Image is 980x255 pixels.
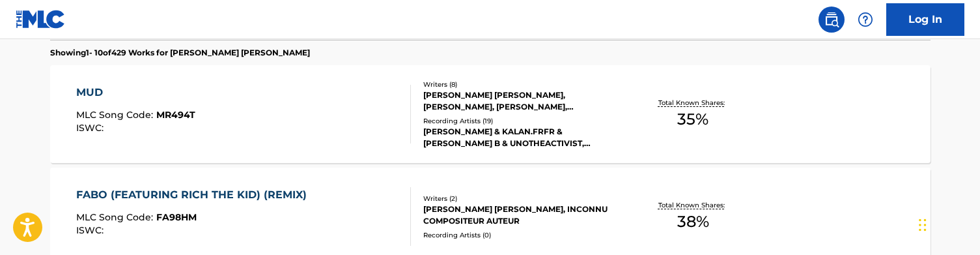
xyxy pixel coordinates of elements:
p: Total Known Shares: [658,98,728,108]
a: Public Search [819,7,845,33]
div: Writers ( 8 ) [423,80,620,89]
span: MR494T [156,109,195,121]
div: Help [852,7,878,33]
p: Showing 1 - 10 of 429 Works for [PERSON_NAME] [PERSON_NAME] [50,47,310,59]
img: MLC Logo [16,10,66,29]
iframe: Chat Widget [915,192,980,255]
a: Log In [886,3,964,36]
a: MUDMLC Song Code:MR494TISWC:Writers (8)[PERSON_NAME] [PERSON_NAME], [PERSON_NAME], [PERSON_NAME],... [50,65,931,163]
img: search [824,12,839,27]
div: [PERSON_NAME] [PERSON_NAME], [PERSON_NAME], [PERSON_NAME], [PERSON_NAME], [PERSON_NAME], [PERSON_... [423,89,620,113]
span: ISWC : [76,122,107,134]
div: [PERSON_NAME] [PERSON_NAME], INCONNU COMPOSITEUR AUTEUR [423,203,620,227]
span: 35 % [677,108,708,131]
div: FABO (FEATURING RICH THE KID) (REMIX) [76,187,313,203]
span: ISWC : [76,224,107,236]
span: MLC Song Code : [76,109,156,121]
div: [PERSON_NAME] & KALAN.FRFR & [PERSON_NAME] B & UNOTHEACTIVIST, KALAN.FRFR|BUN B|[PERSON_NAME], [P... [423,126,620,149]
div: Recording Artists ( 0 ) [423,230,620,240]
div: Writers ( 2 ) [423,194,620,203]
div: Recording Artists ( 19 ) [423,116,620,126]
p: Total Known Shares: [658,200,728,210]
span: MLC Song Code : [76,211,156,223]
div: Drag [919,205,927,245]
div: MUD [76,85,195,100]
img: help [858,12,873,27]
span: FA98HM [156,211,197,223]
span: 38 % [677,210,709,233]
